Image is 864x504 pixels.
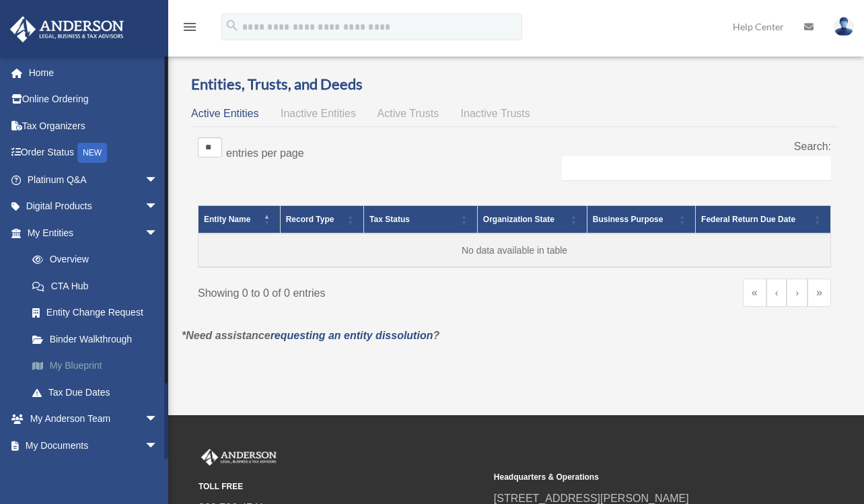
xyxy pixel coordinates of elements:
span: arrow_drop_down [145,219,172,247]
i: search [225,18,240,33]
div: Showing 0 to 0 of 0 entries [198,279,505,303]
a: Online Ordering [9,86,178,113]
span: arrow_drop_down [145,193,172,221]
span: Record Type [286,215,334,224]
th: Tax Status: Activate to sort [364,206,478,234]
a: Digital Productsarrow_drop_down [9,193,178,220]
a: Tax Due Dates [19,379,178,406]
span: Inactive Trusts [461,108,530,119]
small: Headquarters & Operations [494,470,780,484]
a: Binder Walkthrough [19,326,178,353]
a: Next [787,279,807,307]
span: Tax Status [369,215,410,224]
a: requesting an entity dissolution [271,330,433,341]
img: Anderson Advisors Platinum Portal [6,16,128,42]
a: Online Learningarrow_drop_down [9,459,178,486]
a: menu [182,24,198,35]
th: Record Type: Activate to sort [280,206,363,234]
span: Business Purpose [593,215,663,224]
span: arrow_drop_down [145,459,172,487]
th: Organization State: Activate to sort [477,206,587,234]
td: No data available in table [199,233,831,267]
th: Business Purpose: Activate to sort [587,206,695,234]
a: CTA Hub [19,273,178,299]
a: My Anderson Teamarrow_drop_down [9,406,178,433]
a: Last [807,279,831,307]
span: Active Trusts [377,108,439,119]
a: Order StatusNEW [9,139,178,167]
th: Federal Return Due Date: Activate to sort [696,206,831,234]
a: Tax Organizers [9,112,178,139]
span: arrow_drop_down [145,432,172,460]
i: menu [182,19,198,35]
a: My Documentsarrow_drop_down [9,432,178,459]
span: Active Entities [191,108,258,119]
a: My Blueprint [19,353,178,380]
img: Anderson Advisors Platinum Portal [199,449,279,466]
label: entries per page [226,147,304,159]
a: Previous [766,279,787,307]
a: Overview [19,246,172,273]
h3: Entities, Trusts, and Deeds [191,74,838,95]
span: Inactive Entities [281,108,356,119]
span: arrow_drop_down [145,166,172,194]
label: Search: [794,141,831,152]
span: Organization State [483,215,554,224]
a: Platinum Q&Aarrow_drop_down [9,166,178,193]
a: First [743,279,766,307]
span: arrow_drop_down [145,406,172,433]
a: [STREET_ADDRESS][PERSON_NAME] [494,493,689,504]
div: NEW [77,143,107,163]
small: TOLL FREE [199,480,484,494]
a: My Entitiesarrow_drop_down [9,219,178,246]
a: Entity Change Request [19,299,178,326]
span: Federal Return Due Date [701,215,795,224]
a: Home [9,59,178,86]
th: Entity Name: Activate to invert sorting [199,206,281,234]
span: Entity Name [204,215,250,224]
em: *Need assistance ? [182,330,439,341]
img: User Pic [834,17,854,36]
